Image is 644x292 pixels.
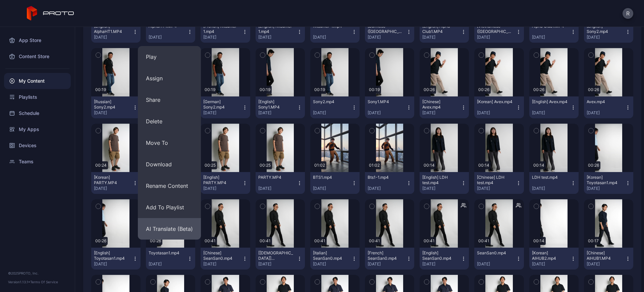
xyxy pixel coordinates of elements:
[365,96,414,118] button: Sony1.MP4[DATE]
[4,89,71,105] a: Playlists
[623,8,633,19] button: R
[94,186,132,191] div: [DATE]
[532,99,569,105] div: [English] Avex.mp4
[365,248,414,269] button: [French] SeanSan0.mp4[DATE]
[313,110,352,116] div: [DATE]
[94,261,132,267] div: [DATE]
[146,21,195,43] button: AlphaHT1.MP4[DATE]
[422,261,461,267] div: [DATE]
[368,99,405,105] div: Sony1.MP4
[584,248,633,269] button: [Chinese] AIHUB1.MP4[DATE]
[368,110,406,116] div: [DATE]
[477,99,514,105] div: [Korean] Avex.mp4
[587,24,624,34] div: [English] Sony2.mp4
[532,35,571,40] div: [DATE]
[477,35,516,40] div: [DATE]
[477,261,516,267] div: [DATE]
[8,270,67,276] div: © 2025 PROTO, Inc.
[420,21,469,43] button: [English] Alpha Club1.MP4[DATE]
[477,110,516,116] div: [DATE]
[587,110,625,116] div: [DATE]
[474,96,524,118] button: [Korean] Avex.mp4[DATE]
[203,110,242,116] div: [DATE]
[477,175,514,185] div: [Chinese] LDH test.mp4
[201,248,250,269] button: [Chinese] SeanSan0.mp4[DATE]
[587,186,625,191] div: [DATE]
[149,35,187,40] div: [DATE]
[30,280,58,284] a: Terms Of Service
[138,175,201,197] button: Rename Content
[532,110,571,116] div: [DATE]
[422,110,461,116] div: [DATE]
[587,175,624,185] div: [Korean] Toyotasan1.mp4
[91,21,141,43] button: [English] AlphaHT1.MP4[DATE]
[4,137,71,154] a: Devices
[149,261,187,267] div: [DATE]
[529,21,579,43] button: Alpha Club1.MP4[DATE]
[258,250,295,261] div: [Korean] SeanSan0.mp4
[532,175,569,180] div: LDH test.mp4
[138,89,201,111] button: Share
[8,280,30,284] span: Version 1.13.1 •
[368,250,405,261] div: [French] SeanSan0.mp4
[313,175,350,180] div: BTS1.mp4
[368,35,406,40] div: [DATE]
[138,111,201,132] button: Delete
[138,132,201,154] button: Move To
[313,250,350,261] div: [Italian] SeanSan0.mp4
[94,250,131,261] div: [English] Toyotasan1.mp4
[368,175,405,180] div: Bts1-1.mp4
[4,73,71,89] a: My Content
[149,250,185,256] div: Toyotasan1.mp4
[258,99,295,110] div: [English] Sony1.MP4
[91,96,141,118] button: [Russian] Sony2.mp4[DATE]
[474,172,524,194] button: [Chinese] LDH test.mp4[DATE]
[94,24,131,34] div: [English] AlphaHT1.MP4
[94,175,131,185] div: [Korean] PARTY.MP4
[203,175,240,185] div: [English] PARTY.MP4
[368,24,405,34] div: [Burmese (Myanmar)] Alpha Club1.MP4
[529,96,579,118] button: [English] Avex.mp4[DATE]
[532,261,571,267] div: [DATE]
[313,35,352,40] div: [DATE]
[422,186,461,191] div: [DATE]
[587,250,624,261] div: [Chinese] AIHUB1.MP4
[4,48,71,65] div: Content Store
[368,261,406,267] div: [DATE]
[203,250,240,261] div: [Chinese] SeanSan0.mp4
[587,35,625,40] div: [DATE]
[313,186,352,191] div: [DATE]
[256,248,305,269] button: [[DEMOGRAPHIC_DATA]] SeanSan0.mp4[DATE]
[313,261,352,267] div: [DATE]
[91,172,141,194] button: [Korean] PARTY.MP4[DATE]
[422,35,461,40] div: [DATE]
[587,261,625,267] div: [DATE]
[368,186,406,191] div: [DATE]
[138,68,201,89] button: Assign
[4,105,71,121] a: Schedule
[201,21,250,43] button: [French] Ritsumei-1.mp4[DATE]
[256,21,305,43] button: [English] Ritsumei-1.mp4[DATE]
[477,186,516,191] div: [DATE]
[310,96,360,118] button: Sony2.mp4[DATE]
[201,96,250,118] button: [German] Sony2.mp4[DATE]
[310,172,360,194] button: BTS1.mp4[DATE]
[474,248,524,269] button: SeanSan0.mp4[DATE]
[365,21,414,43] button: [Burmese ([GEOGRAPHIC_DATA])] Alpha Club1.MP4[DATE]
[584,172,633,194] button: [Korean] Toyotasan1.mp4[DATE]
[258,35,297,40] div: [DATE]
[420,172,469,194] button: [English] LDH test.mp4[DATE]
[474,21,524,43] button: [Vietnamese ([GEOGRAPHIC_DATA])] Alpha Club1.MP4[DATE]
[203,24,240,34] div: [French] Ritsumei-1.mp4
[258,24,295,34] div: [English] Ritsumei-1.mp4
[201,172,250,194] button: [English] PARTY.MP4[DATE]
[258,175,295,180] div: PARTY.MP4
[477,24,514,34] div: [Vietnamese (Vietnam)] Alpha Club1.MP4
[4,121,71,137] div: My Apps
[4,32,71,48] a: App Store
[422,24,459,34] div: [English] Alpha Club1.MP4
[258,186,297,191] div: [DATE]
[422,175,459,185] div: [English] LDH test.mp4
[203,99,240,110] div: [German] Sony2.mp4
